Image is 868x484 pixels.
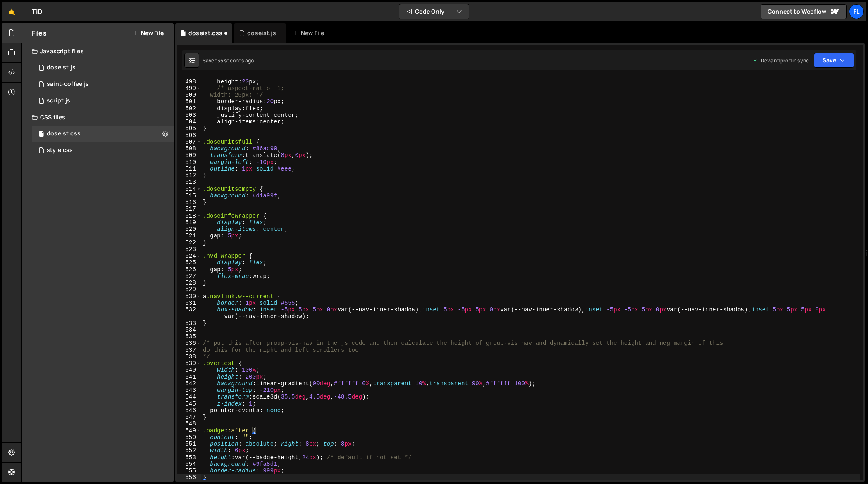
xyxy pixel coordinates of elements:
[177,105,201,112] div: 502
[177,92,201,98] div: 500
[177,179,201,185] div: 513
[177,447,201,454] div: 552
[177,306,201,320] div: 532
[177,213,201,219] div: 518
[753,57,809,64] div: Dev and prod in sync
[177,380,201,387] div: 542
[177,166,201,172] div: 511
[293,29,327,37] div: New File
[177,192,201,199] div: 515
[177,474,201,481] div: 556
[177,286,201,293] div: 529
[177,206,201,212] div: 517
[177,259,201,266] div: 525
[177,240,201,246] div: 522
[22,43,174,59] div: Javascript files
[177,434,201,441] div: 550
[177,159,201,166] div: 510
[177,401,201,407] div: 545
[177,354,201,360] div: 538
[177,233,201,239] div: 521
[177,253,201,259] div: 524
[177,98,201,105] div: 501
[203,57,254,64] div: Saved
[217,57,254,64] div: 35 seconds ago
[32,28,47,38] h2: Files
[177,246,201,253] div: 523
[177,454,201,461] div: 553
[849,4,864,19] a: Fl
[177,340,201,346] div: 536
[177,172,201,179] div: 512
[177,199,201,206] div: 516
[32,76,174,93] div: 4604/27020.js
[32,7,42,17] div: TiD
[32,59,174,76] div: 4604/37981.js
[32,142,174,159] div: 4604/25434.css
[177,300,201,306] div: 531
[177,420,201,427] div: 548
[47,81,89,88] div: saint-coffee.js
[22,109,174,126] div: CSS files
[177,266,201,273] div: 526
[177,367,201,373] div: 540
[177,145,201,152] div: 508
[47,97,70,104] div: script.js
[177,78,201,85] div: 498
[177,280,201,286] div: 528
[177,360,201,367] div: 539
[47,64,76,71] div: doseist.js
[177,132,201,139] div: 506
[399,4,469,19] button: Code Only
[177,152,201,159] div: 509
[177,441,201,447] div: 551
[177,427,201,434] div: 549
[2,2,22,21] a: 🤙
[177,461,201,467] div: 554
[177,387,201,394] div: 543
[47,147,73,154] div: style.css
[177,119,201,125] div: 504
[247,29,276,37] div: doseist.js
[188,29,222,37] div: doseist.css
[177,407,201,414] div: 546
[177,467,201,474] div: 555
[177,125,201,132] div: 505
[177,186,201,192] div: 514
[177,273,201,280] div: 527
[32,126,174,142] div: 4604/42100.css
[177,139,201,145] div: 507
[177,226,201,233] div: 520
[133,30,164,36] button: New File
[177,374,201,380] div: 541
[177,219,201,226] div: 519
[177,327,201,333] div: 534
[761,4,847,19] a: Connect to Webflow
[32,93,174,109] div: 4604/24567.js
[177,347,201,354] div: 537
[177,320,201,327] div: 533
[177,394,201,400] div: 544
[177,85,201,92] div: 499
[47,130,81,138] div: doseist.css
[177,414,201,420] div: 547
[177,333,201,340] div: 535
[814,53,854,68] button: Save
[177,112,201,119] div: 503
[177,293,201,300] div: 530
